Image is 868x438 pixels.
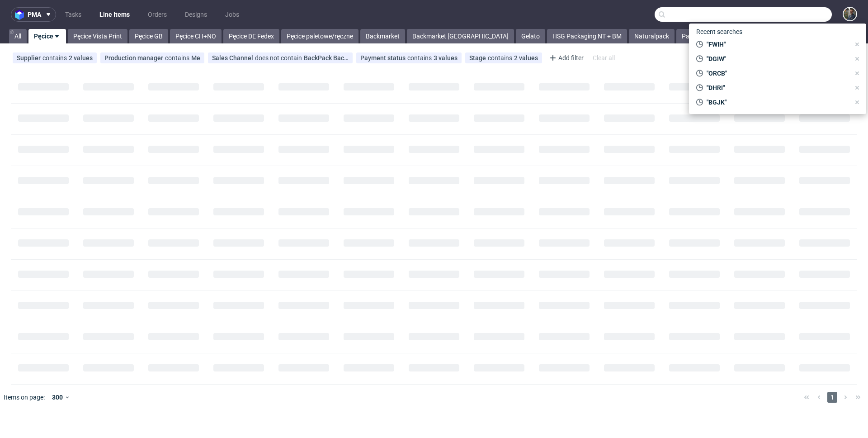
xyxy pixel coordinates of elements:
[9,29,27,43] a: All
[304,54,349,62] div: BackPack Back Market
[434,54,458,62] div: 3 values
[516,29,545,43] a: Gelato
[179,7,212,22] a: Designs
[42,54,69,62] span: contains
[546,51,585,65] div: Add filter
[191,54,200,62] div: Me
[703,40,850,49] span: "FWIH"
[703,54,850,63] span: "DGIW"
[170,29,222,43] a: Pęcice CH+NO
[68,29,127,43] a: Pęcice Vista Print
[407,54,434,62] span: contains
[281,29,359,43] a: Pęcice paletowe/ręczne
[703,69,850,78] span: "ORCB"
[488,54,514,62] span: contains
[11,7,56,22] button: pma
[360,54,407,62] span: Payment status
[4,393,45,402] span: Items on page:
[60,7,87,22] a: Tasks
[94,7,135,22] a: Line Items
[360,29,405,43] a: Backmarket
[142,7,172,22] a: Orders
[15,10,28,20] img: logo
[165,54,191,62] span: contains
[629,29,675,43] a: Naturalpack
[514,54,538,62] div: 2 values
[28,11,41,18] span: pma
[703,98,850,107] span: "BGJK"
[129,29,168,43] a: Pęcice GB
[223,29,279,43] a: Pęcice DE Fedex
[676,29,741,43] a: Packaging Express
[28,29,66,43] a: Pęcice
[703,83,850,92] span: "DHRI"
[48,391,65,404] div: 300
[104,54,165,62] span: Production manager
[469,54,488,62] span: Stage
[844,8,856,20] img: Maciej Sobola
[827,392,837,403] span: 1
[693,24,746,39] span: Recent searches
[17,54,42,62] span: Supplier
[591,52,617,64] div: Clear all
[547,29,627,43] a: HSG Packaging NT + BM
[407,29,514,43] a: Backmarket [GEOGRAPHIC_DATA]
[255,54,304,62] span: does not contain
[212,54,255,62] span: Sales Channel
[220,7,245,22] a: Jobs
[69,54,93,62] div: 2 values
